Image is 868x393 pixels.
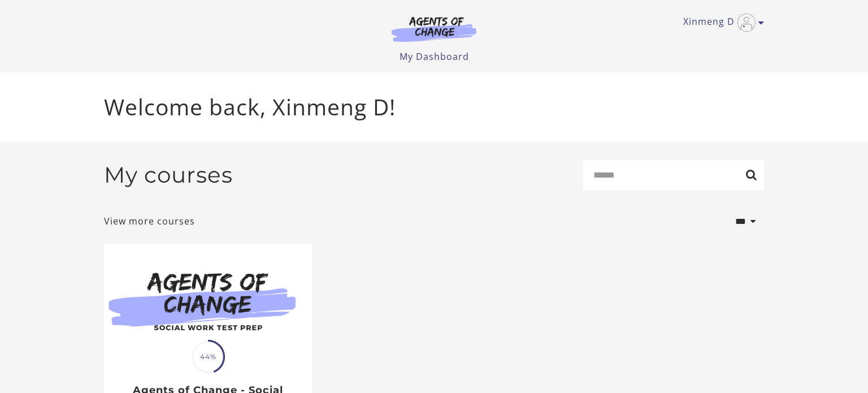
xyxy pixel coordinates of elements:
a: My Dashboard [400,50,469,63]
img: Agents of Change Logo [380,16,488,42]
h2: My courses [104,162,233,188]
a: View more courses [104,214,195,228]
p: Welcome back, Xinmeng D! [104,90,764,124]
a: Toggle menu [683,14,758,32]
span: 44% [193,342,223,372]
